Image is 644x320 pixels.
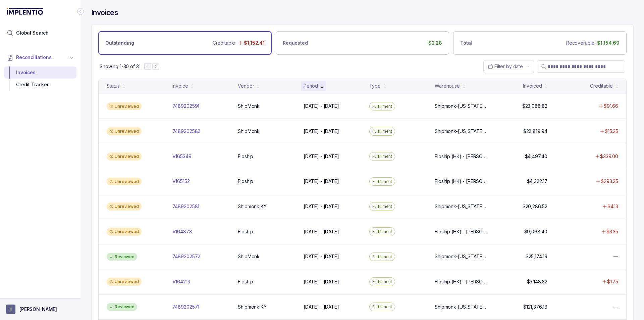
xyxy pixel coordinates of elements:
[100,63,140,70] div: Remaining page entries
[238,153,253,160] p: Floship
[524,228,547,235] p: $9,068.40
[107,228,142,236] div: Unreviewed
[107,253,137,261] div: Reviewed
[304,178,339,185] p: [DATE] - [DATE]
[613,253,618,260] p: —
[172,128,201,135] p: 7489202582
[601,178,618,185] p: $293.25
[372,304,392,310] p: Fulfillment
[172,304,200,310] p: 7489202571
[304,228,339,235] p: [DATE] - [DATE]
[372,228,392,235] p: Fulfillment
[304,304,339,310] p: [DATE] - [DATE]
[372,153,392,160] p: Fulfillment
[107,83,120,89] div: Status
[523,304,547,310] p: $121,376.18
[597,40,620,46] p: $1,154.69
[238,253,260,260] p: ShipMonk
[527,278,547,285] p: $5,148.32
[435,153,487,160] p: Floship (HK) - [PERSON_NAME] 1
[523,83,542,89] div: Invoiced
[372,203,392,210] p: Fulfillment
[100,63,140,70] p: Showing 1-30 of 31
[172,83,188,89] div: Invoice
[238,83,254,89] div: Vendor
[304,253,339,260] p: [DATE] - [DATE]
[435,253,487,260] p: Shipmonk-[US_STATE], Shipmonk-[US_STATE], Shipmonk-[US_STATE]
[435,83,460,89] div: Warehouse
[6,305,15,314] span: User initials
[428,40,442,46] p: $2.28
[523,203,547,210] p: $20,286.52
[19,306,57,313] p: [PERSON_NAME]
[9,66,71,79] div: Invoices
[604,103,618,109] p: $91.66
[107,152,142,161] div: Unreviewed
[238,304,266,310] p: Shipmonk KY
[283,40,308,46] p: Requested
[107,303,137,311] div: Reviewed
[372,103,392,110] p: Fulfillment
[372,178,392,185] p: Fulfillment
[238,103,260,109] p: ShipMonk
[172,253,201,260] p: 7489202572
[372,128,392,135] p: Fulfillment
[9,79,71,91] div: Credit Tracker
[372,254,392,260] p: Fulfillment
[304,278,339,285] p: [DATE] - [DATE]
[172,228,192,235] p: V164878
[605,128,618,135] p: $15.25
[107,278,142,286] div: Unreviewed
[372,278,392,285] p: Fulfillment
[244,40,265,46] p: $1,152.41
[238,178,253,185] p: Floship
[527,178,547,185] p: $4,322.17
[523,128,547,135] p: $22,819.94
[606,228,618,235] p: $3.35
[494,63,523,69] span: Filter by date
[172,203,200,210] p: 7489202581
[238,203,266,210] p: Shipmonk KY
[304,103,339,109] p: [DATE] - [DATE]
[213,40,235,46] p: Creditable
[107,202,142,211] div: Unreviewed
[107,102,142,110] div: Unreviewed
[172,153,192,160] p: V165349
[152,63,159,70] button: Next Page
[4,50,76,65] button: Reconciliations
[238,228,253,235] p: Floship
[107,178,142,186] div: Unreviewed
[483,60,534,73] button: Date Range Picker
[304,128,339,135] p: [DATE] - [DATE]
[488,63,523,70] search: Date Range Picker
[304,83,318,89] div: Period
[607,203,618,210] p: $4.13
[526,253,547,260] p: $25,174.19
[238,128,260,135] p: ShipMonk
[304,153,339,160] p: [DATE] - [DATE]
[16,30,49,36] span: Global Search
[172,278,190,285] p: V164213
[435,178,487,185] p: Floship (HK) - [PERSON_NAME] 1
[607,278,618,285] p: $1.75
[6,305,74,314] button: User initials[PERSON_NAME]
[369,83,381,89] div: Type
[435,304,487,310] p: Shipmonk-[US_STATE], Shipmonk-[US_STATE], Shipmonk-[US_STATE]
[435,278,487,285] p: Floship (HK) - [PERSON_NAME] 1
[105,40,134,46] p: Outstanding
[600,153,618,160] p: $339.00
[107,127,142,135] div: Unreviewed
[304,203,339,210] p: [DATE] - [DATE]
[76,7,85,15] div: Collapse Icon
[16,54,52,61] span: Reconciliations
[4,65,76,92] div: Reconciliations
[435,203,487,210] p: Shipmonk-[US_STATE], Shipmonk-[US_STATE], Shipmonk-[US_STATE]
[460,40,472,46] p: Total
[172,178,190,185] p: V165152
[435,103,487,109] p: Shipmonk-[US_STATE], Shipmonk-[US_STATE], Shipmonk-[US_STATE]
[172,103,200,109] p: 7489202591
[435,128,487,135] p: Shipmonk-[US_STATE], Shipmonk-[US_STATE], Shipmonk-[US_STATE]
[522,103,547,109] p: $23,088.82
[590,83,613,89] div: Creditable
[566,40,594,46] p: Recoverable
